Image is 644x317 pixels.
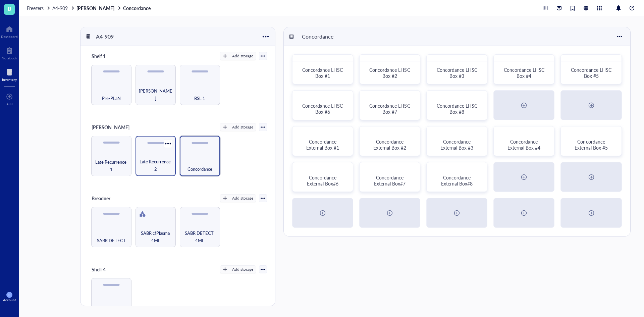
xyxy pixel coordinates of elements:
div: Dashboard [1,35,18,39]
div: Shelf 1 [89,51,129,61]
span: Concordance LHSC Box #8 [437,102,479,115]
div: Add storage [232,124,253,130]
span: Concordance [187,165,212,173]
button: Add storage [220,52,256,60]
span: Concordance LHSC Box #7 [369,102,411,115]
span: SABR DETECT [97,237,126,244]
div: Breadner [89,194,129,203]
a: Dashboard [1,24,18,39]
div: Account [3,298,16,302]
span: Concordance External Box#7 [374,174,406,187]
span: Late Recurrence 2 [139,158,172,173]
span: Concordance LHSC Box #6 [302,102,344,115]
div: Add storage [232,53,253,59]
span: [PERSON_NAME] [139,87,173,102]
div: Notebook [2,56,17,60]
a: Notebook [2,45,17,60]
span: A4-909 [52,5,68,11]
span: SABR cfPlasma 4ML [139,229,173,244]
span: Concordance External Box #1 [306,138,339,151]
span: B [8,4,11,13]
div: Add storage [232,266,253,272]
span: Concordance External Box #3 [440,138,473,151]
div: Add [6,102,13,106]
div: A4-909 [93,31,133,42]
a: [PERSON_NAME]Concordance [76,5,152,11]
span: Concordance LHSC Box #4 [504,66,546,79]
span: Concordance LHSC Box #2 [369,66,411,79]
span: Freezers [27,5,44,11]
span: Concordance External Box#8 [441,174,473,187]
span: BSL 1 [194,95,205,102]
div: Concordance [299,31,339,42]
div: [PERSON_NAME] [89,122,132,132]
span: Concordance External Box #5 [575,138,607,151]
span: Concordance LHSC Box #3 [437,66,479,79]
span: Concordance External Box #2 [373,138,406,151]
a: Inventory [2,67,17,82]
span: Concordance LHSC Box #1 [302,66,344,79]
div: Add storage [232,195,253,201]
span: Pre-PLaN [102,95,121,102]
span: Concordance External Box #4 [507,138,540,151]
button: Add storage [220,123,256,131]
a: A4-909 [52,5,75,11]
span: SABR DETECT 4ML [183,229,217,244]
a: Freezers [27,5,51,11]
span: Concordance LHSC Box #5 [571,66,613,79]
div: Shelf 4 [89,265,129,274]
button: Add storage [220,194,256,202]
span: LL [8,293,11,297]
span: Concordance External Box#6 [307,174,338,187]
button: Add storage [220,265,256,273]
div: Inventory [2,77,17,82]
span: Late Recurrence 1 [94,158,128,173]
